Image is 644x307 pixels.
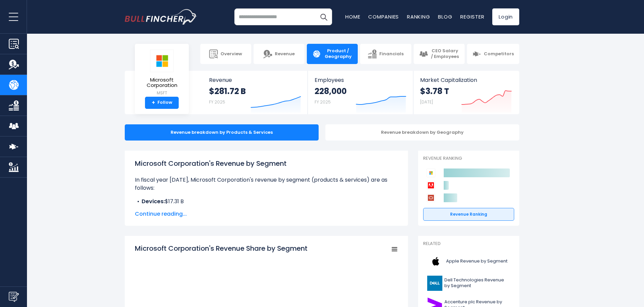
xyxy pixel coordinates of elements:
a: Ranking [407,13,430,20]
strong: $281.72 B [209,86,246,96]
strong: $3.78 T [420,86,449,96]
span: Revenue [209,77,301,83]
a: Register [460,13,484,20]
small: MSFT [140,90,183,96]
a: Overview [200,44,251,64]
span: Overview [221,51,242,57]
a: Apple Revenue by Segment [423,252,514,271]
button: Search [315,8,332,25]
span: Continue reading... [135,210,398,218]
img: Adobe competitors logo [427,181,435,190]
span: Apple Revenue by Segment [446,258,507,264]
a: Market Capitalization $3.78 T [DATE] [413,71,519,114]
p: Revenue Ranking [423,156,514,161]
a: Blog [438,13,452,20]
tspan: 31.15 % [264,289,276,295]
img: Oracle Corporation competitors logo [427,193,435,202]
a: +Follow [145,97,179,109]
tspan: 34.94 % [248,275,263,280]
span: Market Capitalization [420,77,512,83]
a: Employees 228,000 FY 2025 [308,71,413,114]
strong: + [152,100,155,106]
span: Revenue [275,51,295,57]
img: bullfincher logo [125,9,197,25]
a: Revenue Ranking [423,208,514,221]
a: CEO Salary / Employees [414,44,465,64]
a: Companies [368,13,399,20]
tspan: Microsoft Corporation's Revenue Share by Segment [135,244,308,253]
small: [DATE] [420,99,433,105]
a: Product / Geography [307,44,358,64]
span: Employees [315,77,406,83]
strong: 228,000 [315,86,347,96]
tspan: 8.33 % [268,274,280,279]
a: Home [345,13,360,20]
li: $17.31 B [135,197,398,206]
b: Devices: [142,197,165,205]
img: Microsoft Corporation competitors logo [427,168,435,177]
span: Microsoft Corporation [140,77,183,88]
span: Financials [379,51,404,57]
tspan: 2.63 % [255,290,264,294]
img: AAPL logo [427,254,444,269]
span: Product / Geography [324,48,352,60]
div: Revenue breakdown by Products & Services [125,124,319,141]
span: CEO Salary / Employees [431,48,459,60]
img: DELL logo [427,276,442,291]
a: Revenue [254,44,304,64]
p: In fiscal year [DATE], Microsoft Corporation's revenue by segment (products & services) are as fo... [135,176,398,192]
a: Login [492,8,519,25]
a: Financials [360,44,411,64]
small: FY 2025 [209,99,225,105]
tspan: 6.15 % [263,270,271,274]
a: Dell Technologies Revenue by Segment [423,274,514,293]
small: FY 2025 [315,99,331,105]
a: Go to homepage [125,9,197,25]
div: Revenue breakdown by Geography [325,124,519,141]
a: Revenue $281.72 B FY 2025 [202,71,308,114]
a: Microsoft Corporation MSFT [140,49,184,97]
span: Competitors [484,51,514,57]
span: Dell Technologies Revenue by Segment [444,277,510,289]
h1: Microsoft Corporation's Revenue by Segment [135,158,398,168]
p: Related [423,241,514,247]
a: Competitors [467,44,519,64]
